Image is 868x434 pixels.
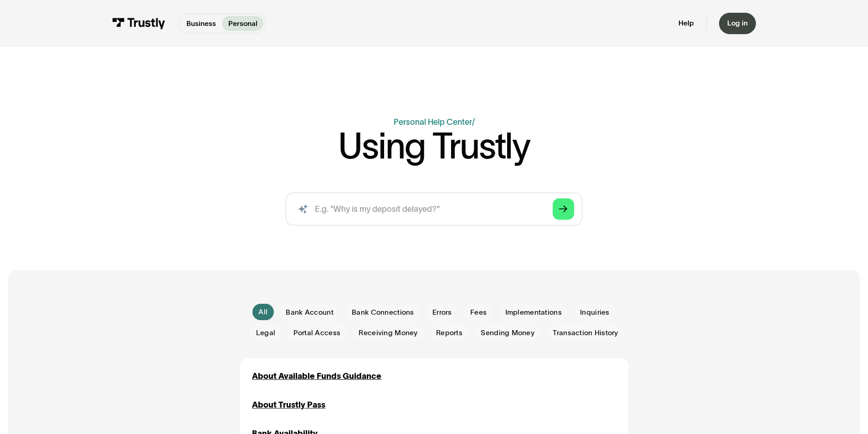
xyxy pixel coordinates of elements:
[727,19,748,28] div: Log in
[436,328,462,338] span: Reports
[186,18,216,29] p: Business
[286,193,582,225] input: search
[352,307,414,317] span: Bank Connections
[222,16,263,31] a: Personal
[240,303,628,342] form: Email Form
[228,18,257,29] p: Personal
[252,399,325,411] a: About Trustly Pass
[394,117,472,127] a: Personal Help Center
[286,193,582,225] form: Search
[359,328,417,338] span: Receiving Money
[258,307,267,317] div: All
[252,370,381,383] a: About Available Funds Guidance
[481,328,534,338] span: Sending Money
[719,13,756,34] a: Log in
[293,328,340,338] span: Portal Access
[580,307,610,317] span: Inquiries
[338,128,529,164] h1: Using Trustly
[432,307,452,317] span: Errors
[252,304,274,320] a: All
[505,307,562,317] span: Implementations
[112,18,165,29] img: Trustly Logo
[553,328,618,338] span: Transaction History
[286,307,333,317] span: Bank Account
[180,16,222,31] a: Business
[678,19,694,28] a: Help
[470,307,487,317] span: Fees
[472,117,475,127] div: /
[256,328,275,338] span: Legal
